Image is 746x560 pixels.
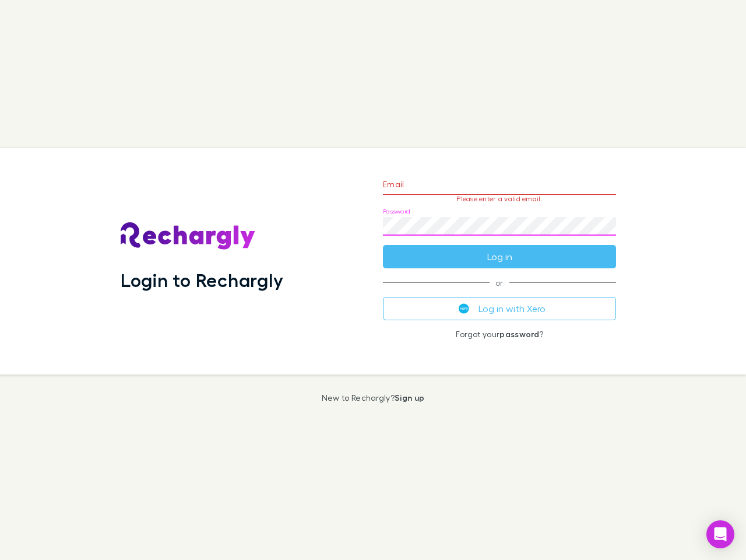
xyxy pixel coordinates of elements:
[459,303,469,314] img: Xero's logo
[383,207,410,216] label: Password
[706,520,734,548] div: Open Intercom Messenger
[395,393,424,402] a: Sign up
[121,222,256,250] img: Rechargly's Logo
[383,195,616,203] p: Please enter a valid email.
[383,245,616,268] button: Log in
[499,329,539,339] a: password
[383,297,616,320] button: Log in with Xero
[121,269,283,291] h1: Login to Rechargly
[383,330,616,339] p: Forgot your ?
[322,393,425,402] p: New to Rechargly?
